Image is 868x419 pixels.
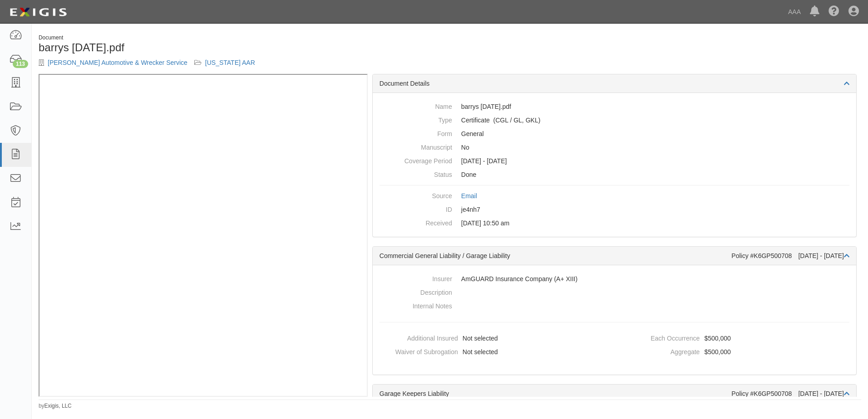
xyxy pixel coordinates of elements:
dd: General [380,127,849,141]
small: by [39,402,72,410]
dd: je4nh7 [380,203,849,216]
div: Document [39,34,443,42]
dt: ID [380,203,452,214]
dt: Form [380,127,452,138]
a: Exigis, LLC [44,403,72,409]
dt: Waiver of Subrogation [376,345,458,356]
div: Policy #K6GP500708 [DATE] - [DATE] [731,389,849,398]
dd: [DATE] 10:50 am [380,216,849,230]
dt: Name [380,100,452,111]
div: Commercial General Liability / Garage Liability [380,251,732,260]
a: [US_STATE] AAR [205,59,255,66]
dt: Manuscript [380,141,452,152]
dt: Insurer [380,272,452,283]
i: Help Center - Complianz [829,6,839,17]
dd: Commercial General Liability / Garage Liability Garage Keepers Liability [380,113,849,127]
div: Garage Keepers Liability [380,389,732,398]
dt: Coverage Period [380,154,452,166]
dd: Done [380,168,849,181]
dt: Internal Notes [380,299,452,311]
dt: Additional Insured [376,331,458,343]
dd: AmGUARD Insurance Company (A+ XIII) [380,272,849,286]
a: [PERSON_NAME] Automotive & Wrecker Service [48,59,187,66]
dt: Each Occurrence [618,331,700,343]
dt: Source [380,189,452,200]
dd: Not selected [376,345,611,359]
dt: Status [380,168,452,179]
dd: $500,000 [618,331,853,345]
dt: Received [380,216,452,228]
dt: Aggregate [618,345,700,356]
dt: Type [380,113,452,125]
h1: barrys [DATE].pdf [39,42,443,54]
a: Email [461,192,477,200]
dd: [DATE] - [DATE] [380,154,849,168]
dd: No [380,141,849,154]
dd: $500,000 [618,345,853,359]
dd: barrys [DATE].pdf [380,100,849,113]
dt: Description [380,286,452,297]
img: logo-5460c22ac91f19d4615b14bd174203de0afe785f0fc80cf4dbbc73dc1793850b.png [7,4,69,20]
div: Document Details [373,74,856,93]
dd: Not selected [376,331,611,345]
div: 113 [13,60,28,68]
div: Policy #K6GP500708 [DATE] - [DATE] [731,251,849,260]
a: AAA [784,3,805,21]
